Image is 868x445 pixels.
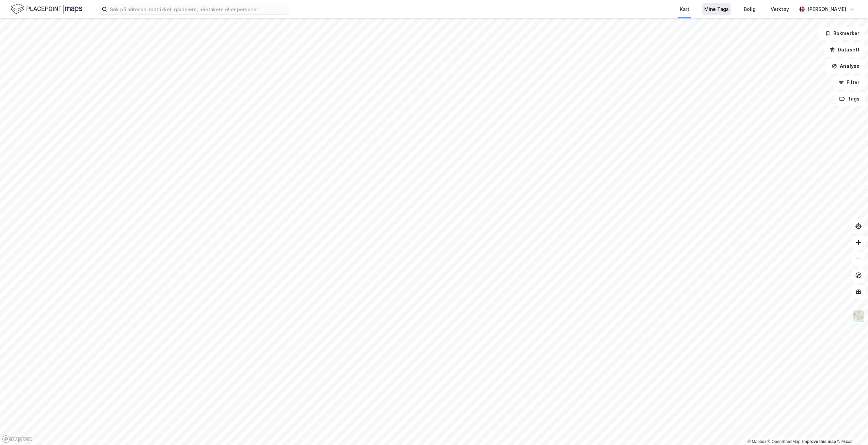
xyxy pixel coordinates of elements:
[826,59,865,73] button: Analyse
[704,5,729,13] div: Mine Tags
[819,27,865,40] button: Bokmerker
[768,439,801,444] a: OpenStreetMap
[834,412,868,445] iframe: Chat Widget
[11,3,82,15] img: logo.f888ab2527a4732fd821a326f86c7f29.svg
[802,439,836,444] a: Improve this map
[824,43,865,57] button: Datasett
[834,92,865,106] button: Tags
[744,5,756,13] div: Bolig
[852,310,865,323] img: Z
[2,435,32,443] a: Mapbox homepage
[833,76,865,89] button: Filter
[771,5,789,13] div: Verktøy
[807,5,846,13] div: [PERSON_NAME]
[680,5,689,13] div: Kart
[748,439,766,444] a: Mapbox
[107,4,289,14] input: Søk på adresse, matrikkel, gårdeiere, leietakere eller personer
